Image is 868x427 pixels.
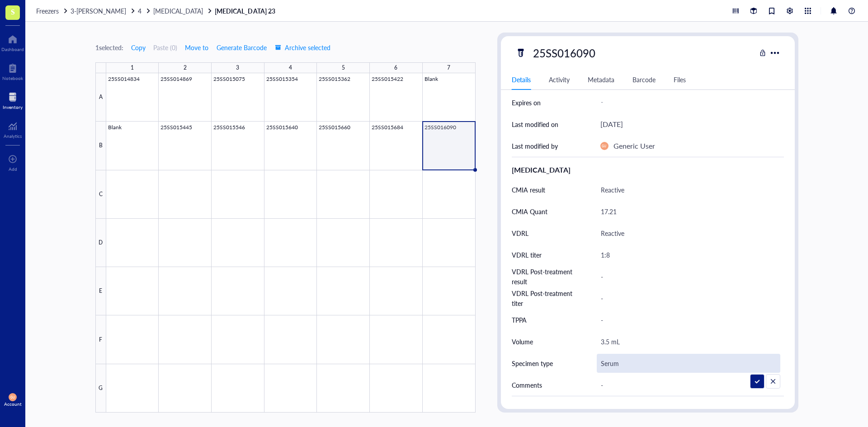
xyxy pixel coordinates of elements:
span: Copy [131,44,146,51]
div: 3 [236,62,239,74]
div: Reactive [597,180,780,199]
div: Analytics [4,133,22,139]
span: GU [602,144,606,148]
div: Details [512,75,531,84]
div: VDRL Post-treatment result [512,267,579,286]
div: VDRL titer [512,250,542,260]
div: - [597,94,780,111]
span: S [11,6,15,17]
div: - [597,289,780,308]
div: 2 [184,62,187,74]
div: Last modified on [512,119,558,129]
span: Move to [185,44,208,51]
div: [DATE] [600,118,623,130]
button: Copy [131,40,146,55]
span: Archive selected [275,44,330,51]
div: Inventory [3,104,23,110]
div: Barcode [632,75,656,84]
button: Archive selected [274,40,331,55]
div: 17.21 [597,202,780,221]
div: TPPA [512,315,527,325]
div: VDRL Post-treatment titer [512,288,579,308]
a: [MEDICAL_DATA] 23 [215,7,277,15]
div: E [95,267,106,315]
div: 7 [447,62,450,74]
div: Volume [512,337,533,347]
div: Dashboard [1,47,24,52]
a: Dashboard [1,32,24,52]
div: 25SS016090 [529,43,599,62]
a: Notebook [2,61,23,81]
a: 4[MEDICAL_DATA] [138,7,213,15]
div: Reactive [597,224,780,243]
span: [MEDICAL_DATA] [153,6,203,15]
a: Analytics [4,119,22,139]
div: 4 [289,62,292,74]
div: Add [9,166,17,172]
div: 6 [394,62,397,74]
div: Comments [512,380,542,390]
div: C [95,170,106,219]
div: 1 selected: [95,42,123,52]
div: Generic User [613,140,655,152]
span: Freezers [36,6,59,15]
span: Generate Barcode [217,44,267,51]
div: G [95,364,106,413]
div: Files [674,75,686,84]
div: CMIA Quant [512,206,547,216]
div: 5 [342,62,345,74]
div: Metadata [588,75,614,84]
div: CMIA result [512,185,545,195]
div: B [95,122,106,170]
div: Activity [549,75,570,84]
a: 3-[PERSON_NAME] [71,7,136,15]
button: Paste (0) [153,40,177,55]
div: Notebook [2,75,23,81]
button: Generate Barcode [216,40,267,55]
div: [MEDICAL_DATA] [512,164,784,175]
div: F [95,315,106,364]
span: GU [10,395,14,399]
div: VDRL [512,228,528,238]
span: 3-[PERSON_NAME] [71,6,126,15]
div: Expires on [512,98,541,108]
div: A [95,73,106,122]
div: - [597,310,780,329]
span: 4 [138,6,142,15]
div: D [95,219,106,267]
button: Move to [184,40,209,55]
div: Account [4,401,22,407]
div: 1 [131,62,134,74]
div: - [597,267,780,286]
div: Specimen type [512,358,553,368]
div: - [597,375,780,394]
a: Inventory [3,90,23,110]
div: 1:8 [597,245,780,264]
div: Last modified by [512,141,558,151]
div: 3.5 mL [597,332,780,351]
a: Freezers [36,7,69,15]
